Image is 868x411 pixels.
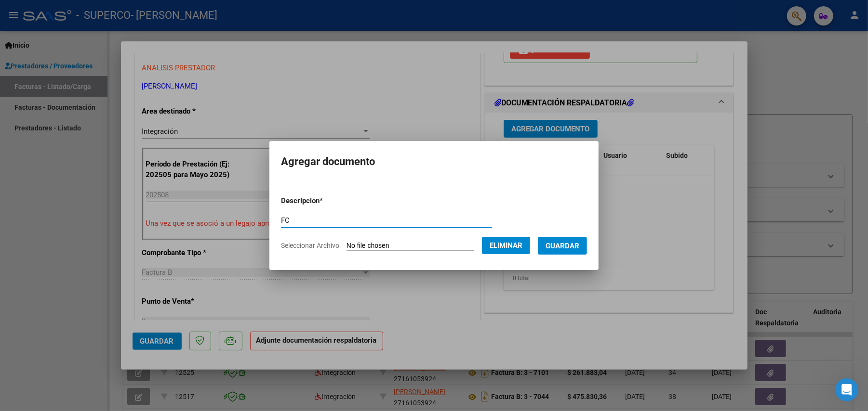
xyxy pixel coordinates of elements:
[281,153,587,171] h2: Agregar documento
[538,237,587,255] button: Guardar
[482,237,530,254] button: Eliminar
[546,242,579,250] span: Guardar
[490,241,522,250] span: Eliminar
[281,242,339,249] span: Seleccionar Archivo
[281,195,373,206] p: Descripcion
[835,378,858,401] iframe: Intercom live chat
